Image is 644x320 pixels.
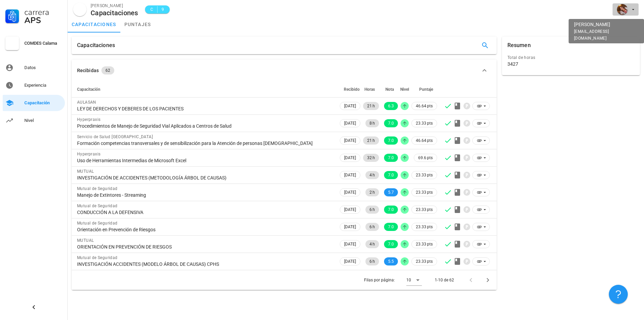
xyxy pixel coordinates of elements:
[388,188,394,196] span: 5.7
[338,81,362,98] th: Recibido
[364,87,375,92] span: Horas
[77,87,100,92] span: Capacitación
[77,186,118,191] span: Mutual de Seguridad
[91,2,138,9] div: [PERSON_NAME]
[77,100,96,105] span: AULASAN
[77,209,333,215] div: CONDUCCIÓN A LA DEFENSIVA
[344,154,356,162] span: [DATE]
[344,189,356,196] span: [DATE]
[388,206,394,214] span: 7.0
[344,240,356,248] span: [DATE]
[388,154,394,162] span: 7.0
[369,257,375,265] span: 6 h
[388,240,394,248] span: 7.0
[367,102,375,110] span: 21 h
[68,16,120,33] a: capacitaciones
[72,60,497,81] button: Recibidas 62
[399,81,410,98] th: Nivel
[149,6,154,13] span: C
[369,119,375,127] span: 8 h
[72,81,338,98] th: Capacitación
[77,37,115,54] div: Capacitaciones
[369,171,375,179] span: 4 h
[416,223,433,230] span: 23.33 pts
[364,270,422,290] div: Filas por página:
[344,137,356,144] span: [DATE]
[344,206,356,213] span: [DATE]
[77,134,153,139] span: Servicio de Salud [GEOGRAPHIC_DATA]
[91,9,138,17] div: Capacitaciones
[77,192,333,198] div: Manejo de Extintores - Streaming
[73,3,87,16] div: avatar
[77,221,118,226] span: Mutual de Seguridad
[388,102,394,110] span: 6.3
[77,227,333,233] div: Orientación en Prevención de Riesgos
[388,119,394,127] span: 7.0
[388,136,394,145] span: 7.0
[416,258,433,265] span: 23.33 pts
[344,102,356,110] span: [DATE]
[77,255,118,260] span: Mutual de Seguridad
[3,95,65,111] a: Capacitación
[24,83,62,88] div: Experiencia
[24,118,62,123] div: Nivel
[344,171,356,179] span: [DATE]
[77,175,333,181] div: INVESTIGACIÓN DE ACCIDENTES (METODOLOGÍA ÁRBOL DE CAUSAS)
[418,154,433,161] span: 69.6 pts
[416,120,433,127] span: 23.33 pts
[24,65,62,70] div: Datos
[385,87,394,92] span: Nota
[369,206,375,214] span: 6 h
[416,189,433,196] span: 23.33 pts
[410,81,438,98] th: Puntaje
[105,66,110,74] span: 62
[24,100,62,106] div: Capacitación
[406,277,411,283] div: 10
[77,238,94,243] span: MUTUAL
[160,6,166,13] span: 9
[120,16,155,33] a: puntajes
[77,169,94,174] span: MUTUAL
[416,206,433,213] span: 23.33 pts
[24,8,62,16] div: Carrera
[3,60,65,76] a: Datos
[3,77,65,93] a: Experiencia
[367,136,375,145] span: 21 h
[77,106,333,112] div: LEY DE DERECHOS Y DEBERES DE LOS PACIENTES
[369,188,375,196] span: 2 h
[77,157,333,164] div: Uso de Herramientas Intermedias de Microsoft Excel
[617,4,628,15] div: avatar
[482,274,494,286] button: Página siguiente
[419,87,433,92] span: Puntaje
[507,37,531,54] div: Resumen
[388,223,394,231] span: 7.0
[507,61,518,67] div: 3427
[77,123,333,129] div: Procedimientos de Manejo de Seguridad Vial Aplicados a Centros de Salud
[362,81,380,98] th: Horas
[3,112,65,129] a: Nivel
[416,172,433,178] span: 23.33 pts
[24,41,62,46] div: COMDES Calama
[416,241,433,248] span: 23.33 pts
[77,140,333,146] div: Formación competencias transversales y de sensibilización para la Atención de personas [DEMOGRAPH...
[388,171,394,179] span: 7.0
[400,87,409,92] span: Nivel
[406,275,422,285] div: 10Filas por página:
[344,258,356,265] span: [DATE]
[380,81,399,98] th: Nota
[344,120,356,127] span: [DATE]
[344,87,360,92] span: Recibido
[24,16,62,24] div: APS
[416,137,433,144] span: 46.64 pts
[367,154,375,162] span: 32 h
[416,103,433,109] span: 46.64 pts
[77,261,333,267] div: INVESTIGACIÓN ACCIDENTES (MODELO ÁRBOL DE CAUSAS) CPHS
[77,152,100,156] span: Hyperpraxis
[435,277,454,283] div: 1-10 de 62
[77,244,333,250] div: ORIENTACIÓN EN PREVENCIÓN DE RIESGOS
[369,223,375,231] span: 6 h
[369,240,375,248] span: 4 h
[77,117,100,122] span: Hyperpraxis
[77,204,118,208] span: Mutual de Seguridad
[344,223,356,231] span: [DATE]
